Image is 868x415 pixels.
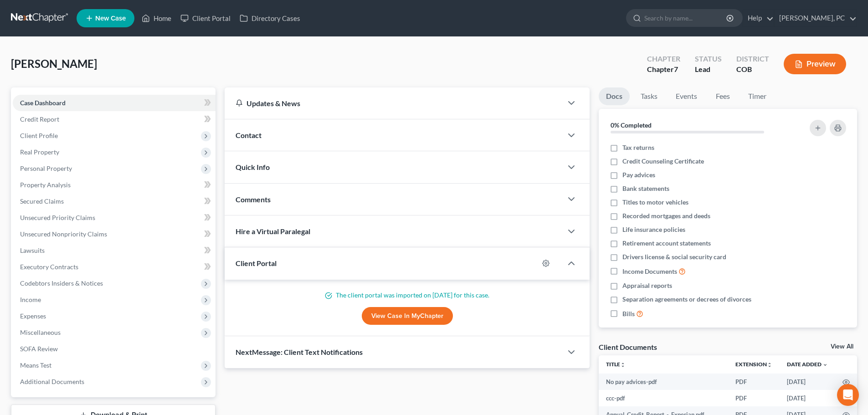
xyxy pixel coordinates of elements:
a: View Case in MyChapter [362,307,453,325]
span: [PERSON_NAME] [11,57,97,70]
td: PDF [728,374,780,390]
a: Home [137,10,176,26]
span: Client Profile [20,132,58,139]
span: Executory Contracts [20,263,78,271]
span: Titles to motor vehicles [622,198,688,207]
span: Personal Property [20,164,72,172]
button: Preview [784,54,846,74]
div: Chapter [647,54,680,64]
span: NextMessage: Client Text Notifications [236,348,363,356]
a: Secured Claims [13,193,216,210]
span: Separation agreements or decrees of divorces [622,295,751,304]
a: View All [831,343,853,350]
a: Extensionunfold_more [735,361,772,368]
span: Recorded mortgages and deeds [622,211,710,220]
a: Events [668,87,704,105]
span: Pay advices [622,170,655,179]
i: expand_more [822,362,828,368]
a: Lawsuits [13,242,216,259]
span: 7 [674,65,678,73]
a: Property Analysis [13,177,216,193]
td: [DATE] [780,390,835,406]
span: Unsecured Priority Claims [20,214,95,221]
span: Quick Info [236,163,270,171]
a: Case Dashboard [13,95,216,111]
span: Bills [622,309,635,318]
span: Contact [236,131,262,139]
a: Titleunfold_more [606,361,626,368]
span: Income [20,296,41,303]
p: The client portal was imported on [DATE] for this case. [236,291,579,300]
span: Additional Documents [20,378,84,385]
span: Case Dashboard [20,99,66,107]
span: Real Property [20,148,59,156]
span: Secured Claims [20,197,64,205]
a: Unsecured Nonpriority Claims [13,226,216,242]
span: Expenses [20,312,46,320]
strong: 0% Completed [611,121,652,129]
span: Life insurance policies [622,225,685,234]
span: Drivers license & social security card [622,252,726,261]
td: PDF [728,390,780,406]
span: Codebtors Insiders & Notices [20,279,103,287]
a: Fees [708,87,737,105]
span: Income Documents [622,267,677,276]
div: District [736,54,769,64]
a: Credit Report [13,111,216,128]
div: Status [695,54,722,64]
span: Credit Report [20,115,59,123]
span: Hire a Virtual Paralegal [236,227,310,236]
div: Open Intercom Messenger [837,384,859,406]
span: Credit Counseling Certificate [622,157,704,166]
span: Lawsuits [20,246,45,254]
span: Unsecured Nonpriority Claims [20,230,107,238]
a: Help [743,10,774,26]
span: Appraisal reports [622,281,672,290]
a: [PERSON_NAME], PC [775,10,857,26]
div: Updates & News [236,98,551,108]
td: [DATE] [780,374,835,390]
div: Lead [695,64,722,75]
a: Unsecured Priority Claims [13,210,216,226]
a: Executory Contracts [13,259,216,275]
a: Tasks [633,87,665,105]
span: Bank statements [622,184,669,193]
div: Chapter [647,64,680,75]
span: Property Analysis [20,181,71,189]
span: Comments [236,195,271,204]
span: Retirement account statements [622,239,711,248]
span: Client Portal [236,259,277,267]
input: Search by name... [644,10,728,26]
td: No pay advices-pdf [599,374,728,390]
div: Client Documents [599,342,657,352]
td: ccc-pdf [599,390,728,406]
a: Directory Cases [235,10,305,26]
span: Means Test [20,361,51,369]
a: Timer [741,87,774,105]
span: SOFA Review [20,345,58,353]
a: Client Portal [176,10,235,26]
a: Date Added expand_more [787,361,828,368]
div: COB [736,64,769,75]
span: New Case [95,15,126,22]
a: Docs [599,87,630,105]
i: unfold_more [620,362,626,368]
span: Miscellaneous [20,328,61,336]
span: Tax returns [622,143,654,152]
i: unfold_more [767,362,772,368]
a: SOFA Review [13,341,216,357]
